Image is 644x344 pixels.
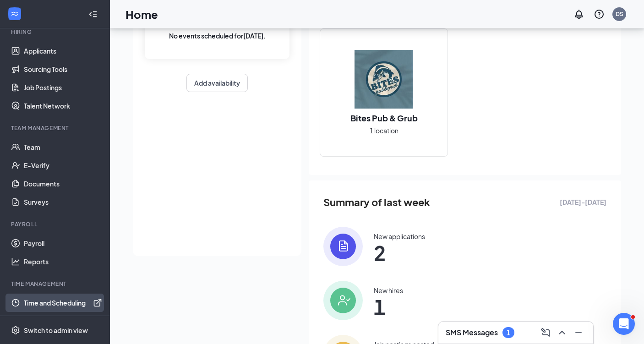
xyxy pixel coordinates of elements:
[355,50,413,109] img: Bites Pub & Grub
[540,327,551,338] svg: ComposeMessage
[370,126,398,136] span: 1 location
[616,10,623,18] div: DS
[24,97,102,115] a: Talent Network
[573,327,584,338] svg: Minimize
[507,329,510,337] div: 1
[446,328,498,338] h3: SMS Messages
[11,280,100,288] div: TIME MANAGEMENT
[555,325,569,340] button: ChevronUp
[24,252,102,271] a: Reports
[24,138,102,156] a: Team
[323,227,363,266] img: icon
[24,175,102,193] a: Documents
[374,299,403,315] span: 1
[10,9,19,18] svg: WorkstreamLogo
[573,9,584,20] svg: Notifications
[557,327,568,338] svg: ChevronUp
[323,194,430,210] span: Summary of last week
[11,28,100,36] div: Hiring
[186,74,248,92] button: Add availability
[594,9,605,20] svg: QuestionInfo
[88,10,98,19] svg: Collapse
[571,325,586,340] button: Minimize
[24,234,102,252] a: Payroll
[323,281,363,320] img: icon
[374,286,403,295] div: New hires
[24,326,88,335] div: Switch to admin view
[374,245,425,261] span: 2
[24,193,102,211] a: Surveys
[24,156,102,175] a: E-Verify
[11,220,100,228] div: Payroll
[24,60,102,78] a: Sourcing Tools
[11,124,100,132] div: Team Management
[24,294,102,312] a: Time and SchedulingExternalLink
[24,42,102,60] a: Applicants
[169,31,266,41] span: No events scheduled for [DATE] .
[341,112,427,124] h2: Bites Pub & Grub
[374,232,425,241] div: New applications
[24,78,102,97] a: Job Postings
[11,326,20,335] svg: Settings
[126,6,158,22] h1: Home
[538,325,553,340] button: ComposeMessage
[560,197,606,207] span: [DATE] - [DATE]
[613,313,635,335] iframe: Intercom live chat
